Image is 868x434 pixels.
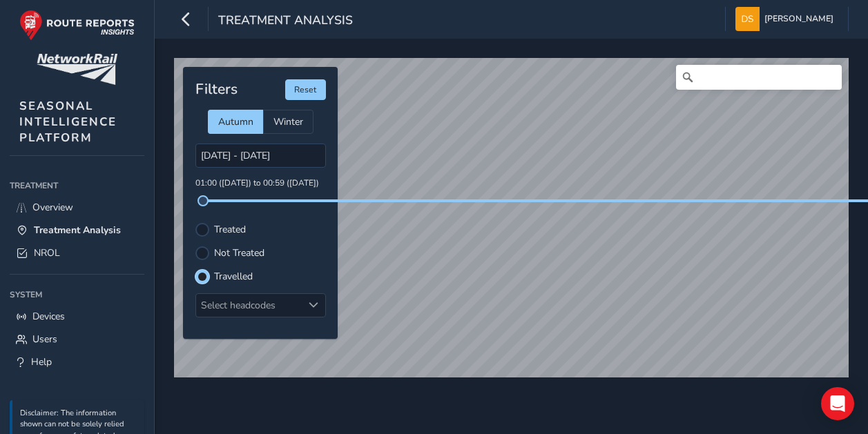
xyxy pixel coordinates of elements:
[218,12,353,31] span: Treatment Analysis
[10,305,144,328] a: Devices
[10,351,144,373] a: Help
[735,7,760,31] img: diamond-layout
[214,225,246,235] label: Treated
[31,355,52,368] span: Help
[263,110,314,134] div: Winter
[174,58,849,388] canvas: Map
[10,241,144,264] a: NROL
[196,294,302,317] div: Select headcodes
[735,7,838,31] button: [PERSON_NAME]
[195,177,326,190] p: 01:00 ([DATE]) to 00:59 ([DATE])
[34,224,121,237] span: Treatment Analysis
[34,246,60,259] span: NROL
[676,65,842,90] input: Search
[273,115,303,128] span: Winter
[32,201,73,214] span: Overview
[10,175,144,196] div: Treatment
[32,333,57,346] span: Users
[10,328,144,351] a: Users
[10,284,144,305] div: System
[37,54,117,85] img: customer logo
[214,248,264,258] label: Not Treated
[19,98,117,146] span: SEASONAL INTELLIGENCE PLATFORM
[214,272,253,282] label: Travelled
[195,81,238,98] h4: Filters
[821,387,854,420] div: Open Intercom Messenger
[218,115,253,128] span: Autumn
[10,219,144,241] a: Treatment Analysis
[285,79,326,100] button: Reset
[208,110,263,134] div: Autumn
[10,196,144,219] a: Overview
[764,7,833,31] span: [PERSON_NAME]
[32,310,65,323] span: Devices
[19,10,135,41] img: rr logo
